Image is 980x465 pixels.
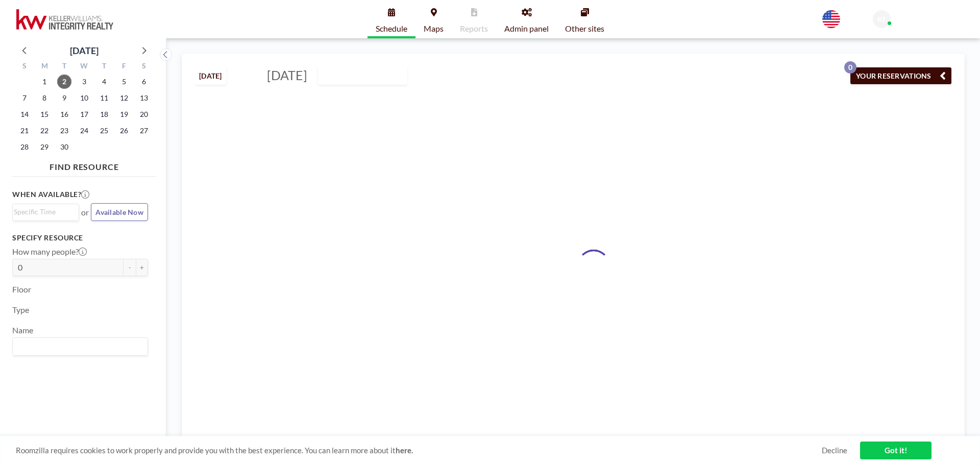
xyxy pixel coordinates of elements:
[75,60,94,74] div: W
[94,60,114,74] div: T
[117,91,131,105] span: Friday, September 12, 2025
[12,233,148,242] h3: Specify resource
[16,446,822,455] span: Roomzilla requires cookies to work properly and provide you with the best experience. You can lea...
[97,107,111,121] span: Thursday, September 18, 2025
[376,25,407,33] span: Schedule
[35,60,55,74] div: M
[37,91,52,105] span: Monday, September 8, 2025
[37,75,52,89] span: Monday, September 1, 2025
[97,124,111,138] span: Thursday, September 25, 2025
[77,107,91,121] span: Wednesday, September 17, 2025
[267,67,307,83] span: [DATE]
[12,325,33,335] label: Name
[57,91,71,105] span: Tuesday, September 9, 2025
[17,140,32,154] span: Sunday, September 28, 2025
[137,107,151,121] span: Saturday, September 20, 2025
[12,284,31,295] label: Floor
[565,25,604,33] span: Other sites
[117,107,131,121] span: Friday, September 19, 2025
[37,124,52,138] span: Monday, September 22, 2025
[91,203,148,221] button: Available Now
[97,91,111,105] span: Thursday, September 11, 2025
[137,75,151,89] span: Saturday, September 6, 2025
[844,61,856,74] p: 0
[13,204,79,219] div: Search for option
[17,107,32,121] span: Sunday, September 14, 2025
[396,446,413,455] a: here.
[95,208,143,216] span: Available Now
[77,75,91,89] span: Wednesday, September 3, 2025
[117,124,131,138] span: Friday, September 26, 2025
[850,67,952,85] button: YOUR RESERVATIONS0
[460,25,488,33] span: Reports
[57,124,71,138] span: Tuesday, September 23, 2025
[137,91,151,105] span: Saturday, September 13, 2025
[77,124,91,138] span: Wednesday, September 24, 2025
[321,69,370,82] span: DAILY VIEW
[14,340,142,353] input: Search for option
[57,107,71,121] span: Tuesday, September 16, 2025
[13,338,148,355] div: Search for option
[17,124,32,138] span: Sunday, September 21, 2025
[14,206,73,217] input: Search for option
[17,91,32,105] span: Sunday, September 7, 2025
[895,11,951,20] span: KWIR Front Desk
[860,442,932,459] a: Got it!
[194,67,227,85] button: [DATE]
[424,25,444,33] span: Maps
[70,43,99,58] div: [DATE]
[877,15,887,24] span: KF
[504,25,549,33] span: Admin panel
[12,305,29,315] label: Type
[371,69,390,82] input: Search for option
[117,75,131,89] span: Friday, September 5, 2025
[114,60,134,74] div: F
[895,20,913,28] span: Admin
[12,158,156,172] h4: FIND RESOURCE
[16,9,113,30] img: organization-logo
[57,75,71,89] span: Tuesday, September 2, 2025
[134,60,154,74] div: S
[15,60,35,74] div: S
[97,75,111,89] span: Thursday, September 4, 2025
[822,446,847,455] a: Decline
[57,140,71,154] span: Tuesday, September 30, 2025
[137,124,151,138] span: Saturday, September 27, 2025
[81,207,89,217] span: or
[136,259,148,276] button: +
[37,140,52,154] span: Monday, September 29, 2025
[12,247,87,257] label: How many people?
[318,67,407,84] div: Search for option
[77,91,91,105] span: Wednesday, September 10, 2025
[55,60,75,74] div: T
[124,259,136,276] button: -
[37,107,52,121] span: Monday, September 15, 2025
